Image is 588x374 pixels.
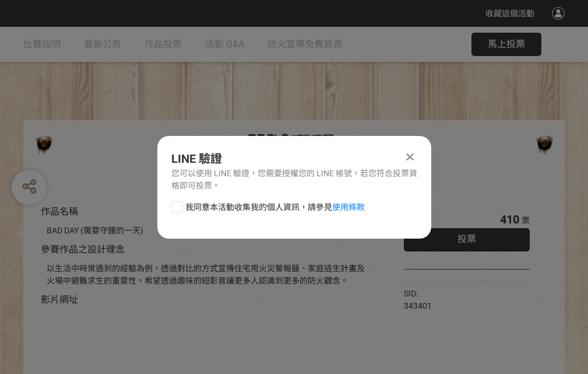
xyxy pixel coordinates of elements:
a: 最新公告 [84,27,121,62]
span: 我同意本活動收集我的個人資訊，請參見 [185,201,365,214]
span: 收藏這個活動 [485,9,534,18]
span: SID: 343401 [404,289,432,310]
a: 使用條款 [332,202,365,212]
span: 比賽說明 [23,39,61,50]
span: 票 [522,216,530,225]
a: 比賽說明 [23,27,61,62]
span: 最新公告 [84,39,121,50]
span: 影片網址 [41,294,78,305]
iframe: Facebook Share [435,288,493,299]
span: 作品名稱 [41,206,78,217]
span: 活動 Q&A [205,39,244,50]
div: 您可以使用 LINE 驗證，您需要授權您的 LINE 帳號，若您符合投票資格即可投票。 [171,167,417,192]
span: 投票 [457,233,476,244]
a: 防火宣導免費資源 [267,27,342,62]
span: 參賽作品之設計理念 [41,244,125,255]
span: 防火宣導免費資源 [267,39,342,50]
button: 馬上投票 [471,33,541,56]
div: BAD DAY (需要守護的一天) [47,225,369,237]
div: 以生活中時常遇到的經驗為例，透過對比的方式宣傳住宅用火災警報器、家庭逃生計畫及火場中避難求生的重要性，希望透過趣味的短影音讓更多人認識到更多的防火觀念。 [47,263,369,287]
div: LINE 驗證 [171,150,417,167]
span: 作品投票 [145,39,182,50]
a: 作品投票 [145,27,182,62]
a: 活動 Q&A [205,27,244,62]
span: 馬上投票 [488,39,525,50]
span: 410 [500,212,519,226]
